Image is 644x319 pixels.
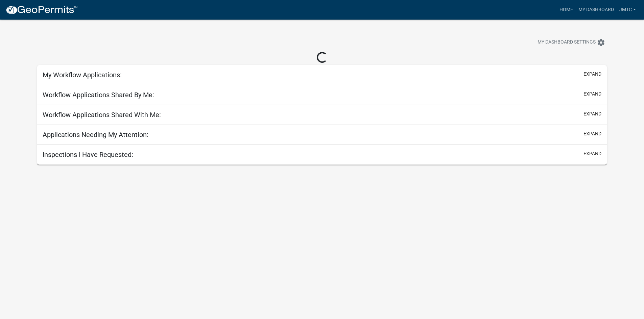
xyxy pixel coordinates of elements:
[583,110,601,117] button: expand
[538,38,596,47] span: My Dashboard Settings
[583,90,601,98] button: expand
[43,91,154,99] h5: Workflow Applications Shared By Me:
[557,3,576,16] a: Home
[583,71,601,78] button: expand
[583,130,601,137] button: expand
[43,131,148,139] h5: Applications Needing My Attention:
[597,38,605,47] i: settings
[43,151,133,159] h5: Inspections I Have Requested:
[43,71,122,79] h5: My Workflow Applications:
[532,36,611,49] button: My Dashboard Settingssettings
[576,3,617,16] a: My Dashboard
[43,111,161,119] h5: Workflow Applications Shared With Me:
[617,3,639,16] a: JMTC
[583,150,601,157] button: expand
